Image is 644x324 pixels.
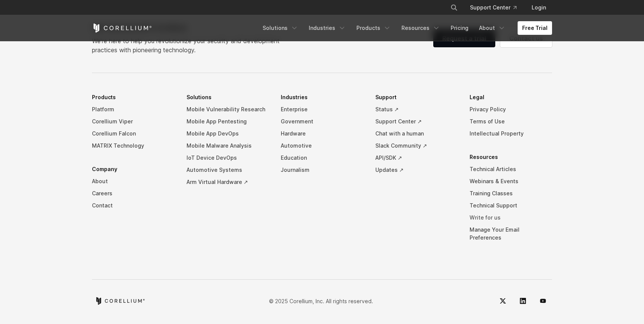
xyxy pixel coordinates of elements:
a: Resources [397,21,445,35]
a: Mobile Malware Analysis [187,140,269,152]
a: Journalism [281,164,363,176]
p: © 2025 Corellium, Inc. All rights reserved. [269,297,373,305]
a: Webinars & Events [470,175,552,187]
p: We’re here to help you revolutionize your security and development practices with pioneering tech... [92,36,286,55]
a: Free Trial [518,21,552,35]
a: Status ↗ [375,103,458,115]
a: Solutions [258,21,303,35]
a: Products [352,21,395,35]
div: Navigation Menu [258,21,552,35]
a: Mobile Vulnerability Research [187,103,269,115]
a: Education [281,152,363,164]
a: Mobile App DevOps [187,128,269,140]
a: Pricing [446,21,473,35]
a: Corellium home [95,297,145,305]
a: About [92,175,174,187]
a: Automotive Systems [187,164,269,176]
a: Support Center ↗ [375,115,458,128]
a: Manage Your Email Preferences [470,224,552,244]
a: Platform [92,103,174,115]
div: Navigation Menu [441,1,552,14]
a: Slack Community ↗ [375,140,458,152]
a: Mobile App Pentesting [187,115,269,128]
a: Twitter [494,292,512,310]
a: Terms of Use [470,115,552,128]
a: Industries [304,21,350,35]
a: MATRIX Technology [92,140,174,152]
a: YouTube [534,292,552,310]
a: Technical Support [470,199,552,212]
a: Privacy Policy [470,103,552,115]
a: Contact [92,199,174,212]
a: Corellium Viper [92,115,174,128]
a: Write for us [470,212,552,224]
a: Technical Articles [470,163,552,175]
a: Intellectual Property [470,128,552,140]
button: Search [447,1,461,14]
a: Chat with a human [375,128,458,140]
a: API/SDK ↗ [375,152,458,164]
a: Training Classes [470,187,552,199]
a: Enterprise [281,103,363,115]
a: LinkedIn [514,292,532,310]
a: IoT Device DevOps [187,152,269,164]
a: Corellium Home [92,23,152,33]
a: Government [281,115,363,128]
a: Automotive [281,140,363,152]
a: Login [526,1,552,14]
a: Careers [92,187,174,199]
a: Hardware [281,128,363,140]
a: About [474,21,510,35]
div: Navigation Menu [92,91,552,255]
a: Corellium Falcon [92,128,174,140]
a: Arm Virtual Hardware ↗ [187,176,269,188]
a: Support Center [464,1,523,14]
a: Updates ↗ [375,164,458,176]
